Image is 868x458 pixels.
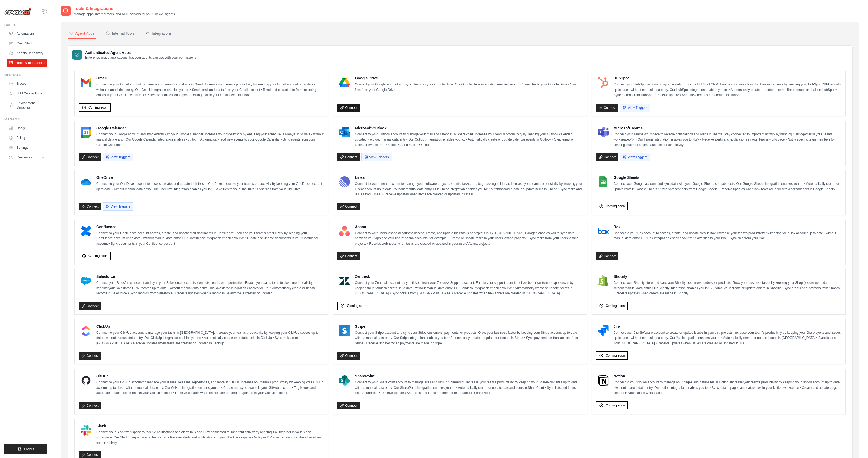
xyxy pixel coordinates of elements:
a: Settings [7,143,47,152]
img: Slack Logo [81,425,91,436]
h4: Slack [96,423,324,429]
h3: Authenticated Agent Apps [85,50,196,55]
div: Operate [4,73,47,77]
p: Connect to your Linear account to manage your software projects, sprints, tasks, and bug tracking... [355,181,582,197]
a: LLM Connections [7,89,47,98]
p: Connect your Google account and sync data with your Google Sheets spreadsheets. Our Google Sheets... [614,181,841,192]
a: Agents Repository [7,49,47,58]
button: Resources [7,153,47,162]
h4: Confluence [96,224,324,230]
img: Shopify Logo [598,275,609,286]
a: Connect [596,104,619,112]
button: Internal Tools [104,28,136,39]
span: Coming soon [88,254,108,258]
h4: OneDrive [96,175,324,180]
img: Asana Logo [339,226,350,237]
p: Connect your HubSpot account to sync records from your HubSpot CRM. Enable your sales team to clo... [614,82,841,98]
a: Crew Studio [7,39,47,48]
a: Connect [337,203,360,210]
h4: Notion [614,373,841,379]
button: Logout [4,444,47,454]
div: Internal Tools [106,31,135,36]
a: Connect [337,252,360,260]
button: View Triggers [103,153,133,161]
p: Connect your Slack workspace to receive notifications and alerts in Slack. Stay connected to impo... [96,430,324,446]
a: Connect [79,203,101,210]
button: View Triggers [620,153,650,161]
p: Connect to your ClickUp account to manage your tasks in [GEOGRAPHIC_DATA]. Increase your team’s p... [96,330,324,346]
h4: Stripe [355,324,582,329]
p: Connect to your users’ Asana account to access, create, and update their tasks or projects in [GE... [355,231,582,247]
span: Resources [17,155,32,160]
img: HubSpot Logo [598,77,609,88]
p: Connect to your OneDrive account to access, create, and update their files in OneDrive. Increase ... [96,181,324,192]
h4: Shopify [614,274,841,279]
img: Linear Logo [339,176,350,187]
img: Google Calendar Logo [81,127,91,138]
a: Connect [596,153,619,161]
img: Stripe Logo [339,325,350,336]
h4: Linear [355,175,582,180]
img: Google Drive Logo [339,77,350,88]
span: Logout [24,447,34,451]
p: Connect your Teams workspace to receive notifications and alerts in Teams. Stay connected to impo... [614,132,841,148]
a: Connect [79,153,101,161]
p: Connect your Google account and sync events with your Google Calendar. Increase your productivity... [96,132,324,148]
img: Logo [4,7,31,15]
h4: SharePoint [355,373,582,379]
div: Agent Apps [69,31,95,36]
a: Connect [337,153,360,161]
h4: Salesforce [96,274,324,279]
h4: HubSpot [614,75,841,81]
p: Connect to your Outlook account to manage your mail and calendar in SharePoint. Increase your tea... [355,132,582,148]
a: Connect [596,252,619,260]
h4: Zendesk [355,274,582,279]
img: Notion Logo [598,375,609,386]
button: Integrations [144,28,173,39]
span: Coming soon [606,403,625,408]
p: Connect to your Gmail account to manage your emails and drafts in Gmail. Increase your team’s pro... [96,82,324,98]
a: Traces [7,79,47,88]
a: Billing [7,133,47,142]
h4: Box [614,224,841,230]
img: Salesforce Logo [81,275,91,286]
a: Usage [7,124,47,132]
p: Connect your Jira Software account to create or update issues in your Jira projects. Increase you... [614,330,841,346]
p: Connect your Zendesk account to sync tickets from your Zendesk Support account. Enable your suppo... [355,280,582,296]
p: Connect to your Notion account to manage your pages and databases in Notion. Increase your team’s... [614,380,841,396]
p: Connect your Shopify store and sync your Shopify customers, orders, or products. Grow your busine... [614,280,841,296]
img: Jira Logo [598,325,609,336]
button: View Triggers [103,202,133,211]
h4: Jira [614,324,841,329]
span: Coming soon [88,105,108,110]
img: GitHub Logo [81,375,91,386]
a: Automations [7,29,47,38]
a: Connect [79,302,101,310]
img: ClickUp Logo [81,325,91,336]
img: Zendesk Logo [339,275,350,286]
h4: ClickUp [96,324,324,329]
p: Manage apps, internal tools, and MCP servers for your CrewAI agents [74,12,175,16]
img: Confluence Logo [81,226,91,237]
a: Connect [337,402,360,409]
p: Connect to your Box account to access, create, and update files in Box. Increase your team’s prod... [614,231,841,241]
h4: Microsoft Teams [614,125,841,131]
p: Connect your Salesforce account and sync your Salesforce accounts, contacts, leads, or opportunit... [96,280,324,296]
a: Connect [79,402,101,409]
a: Connect [337,104,360,112]
a: Connect [337,352,360,360]
p: Connect to your SharePoint account to manage sites and lists in SharePoint. Increase your team’s ... [355,380,582,396]
span: Coming soon [606,353,625,358]
span: Coming soon [606,204,625,208]
img: Gmail Logo [81,77,91,88]
h4: Google Calendar [96,125,324,131]
button: View Triggers [620,104,650,112]
img: Microsoft Outlook Logo [339,127,350,138]
img: SharePoint Logo [339,375,350,386]
span: Coming soon [347,304,366,308]
h4: GitHub [96,373,324,379]
h2: Tools & Integrations [74,5,175,12]
div: Manage [4,117,47,122]
p: Connect your Stripe account and sync your Stripe customers, payments, or products. Grow your busi... [355,330,582,346]
a: Environment Variables [7,99,47,112]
